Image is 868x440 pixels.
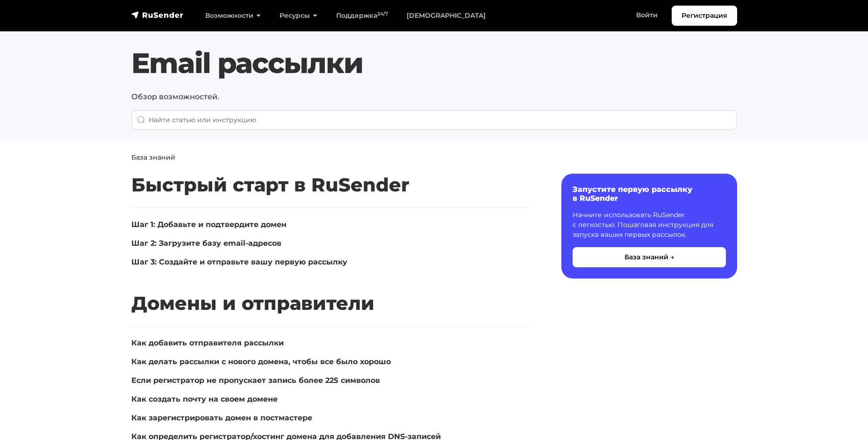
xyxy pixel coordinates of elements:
[131,220,287,229] a: Шаг 1: Добавьте и подтвердите домен
[573,185,726,203] h6: Запустите первую рассылку в RuSender
[627,6,667,25] a: Войти
[397,6,495,25] a: [DEMOGRAPHIC_DATA]
[196,6,270,25] a: Возможности
[131,357,391,366] a: Как делать рассылки с нового домена, чтобы все было хорошо
[573,247,726,267] button: База знаний →
[131,110,737,130] input: When autocomplete results are available use up and down arrows to review and enter to go to the d...
[377,11,388,17] sup: 24/7
[126,153,743,162] nav: breadcrumb
[131,91,737,103] p: Обзор возможностей.
[131,239,281,248] a: Шаг 2: Загрузите базу email-адресов
[270,6,327,25] a: Ресурсы
[131,338,284,347] a: Как добавить отправителя рассылки
[137,116,145,124] img: Поиск
[131,292,374,315] span: Домены и отправители
[131,46,737,80] h1: Email рассылки
[327,6,397,25] a: Поддержка24/7
[573,210,726,240] p: Начните использовать RuSender с легкостью. Пошаговая инструкция для запуска ваших первых рассылок.
[131,257,347,266] a: Шаг 3: Создайте и отправьте вашу первую рассылку
[131,173,409,196] span: Быстрый старт в RuSender
[131,376,380,385] a: Если регистратор не пропускает запись более 225 символов
[672,6,737,26] a: Регистрация
[131,10,184,20] img: RuSender
[131,153,175,161] a: База знаний
[131,395,278,403] a: Как создать почту на своем домене
[131,413,312,422] a: Как зарегистрировать домен в постмастере
[561,174,737,279] a: Запустите первую рассылку в RuSender Начните использовать RuSender с легкостью. Пошаговая инструк...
